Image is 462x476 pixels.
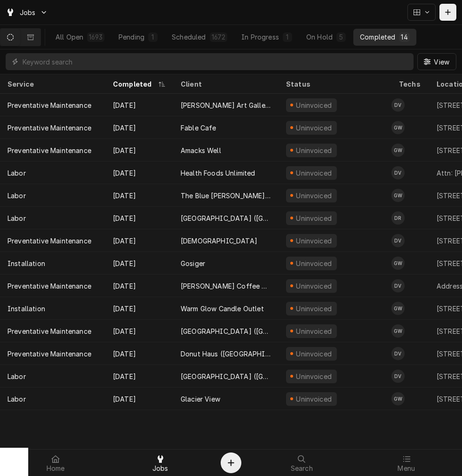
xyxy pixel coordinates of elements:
a: Menu [355,452,459,474]
div: [DATE] [105,274,173,297]
div: [DATE] [105,229,173,252]
div: Gosiger [181,258,205,268]
button: Create Object [221,452,241,473]
div: Labor [8,394,26,404]
div: Graham Wick's Avatar [391,324,405,338]
div: Client [181,79,269,89]
div: [DATE] [105,252,173,274]
div: Preventative Maintenance [8,236,91,246]
div: Preventative Maintenance [8,100,91,110]
div: [DATE] [105,297,173,320]
span: Search [291,465,313,472]
div: [DATE] [105,207,173,229]
div: Labor [8,371,26,381]
div: GW [391,257,405,270]
div: 1693 [89,32,103,42]
div: Uninvoiced [295,371,333,381]
div: 1 [285,32,290,42]
div: Graham Wick's Avatar [391,121,405,134]
div: Scheduled [172,32,206,42]
div: Uninvoiced [295,100,333,110]
div: [GEOGRAPHIC_DATA] ([GEOGRAPHIC_DATA]) [181,213,271,223]
div: DR [391,211,405,225]
div: Health Foods Unlimited [181,168,255,178]
span: Menu [398,465,415,472]
span: View [432,57,451,67]
div: [DATE] [105,161,173,184]
div: Donut Haus ([GEOGRAPHIC_DATA]) [181,349,271,359]
span: Jobs [20,8,36,17]
div: [DATE] [105,365,173,387]
div: Uninvoiced [295,123,333,133]
div: All Open [56,32,83,42]
div: The Blue [PERSON_NAME] Cafe [181,191,271,201]
div: [DATE] [105,387,173,410]
div: Dane Vagedes's Avatar [391,234,405,247]
div: Labor [8,191,26,201]
div: GW [391,189,405,202]
div: DV [391,98,405,112]
div: Graham Wick's Avatar [391,144,405,157]
div: Uninvoiced [295,304,333,314]
a: Search [250,452,354,474]
div: Uninvoiced [295,168,333,178]
div: Dane Vagedes's Avatar [391,370,405,383]
div: [DATE] [105,139,173,161]
div: Graham Wick's Avatar [391,257,405,270]
div: Labor [8,213,26,223]
div: Completed [360,32,395,42]
div: DV [391,234,405,247]
div: Preventative Maintenance [8,123,91,133]
div: Preventative Maintenance [8,145,91,155]
span: Jobs [152,465,168,472]
div: [DATE] [105,342,173,365]
div: 14 [401,32,407,42]
div: DV [391,370,405,383]
div: Uninvoiced [295,236,333,246]
div: Damon Rinehart's Avatar [391,211,405,225]
div: Installation [8,304,45,314]
div: Amacks Well [181,145,221,155]
div: Uninvoiced [295,326,333,336]
div: [GEOGRAPHIC_DATA] ([GEOGRAPHIC_DATA]) [181,326,271,336]
div: DV [391,347,405,360]
div: Dane Vagedes's Avatar [391,279,405,292]
div: GW [391,324,405,338]
div: GW [391,144,405,157]
div: GW [391,302,405,315]
div: Graham Wick's Avatar [391,302,405,315]
div: Preventative Maintenance [8,281,91,291]
div: DV [391,279,405,292]
div: 1 [150,32,156,42]
div: Uninvoiced [295,191,333,201]
div: DV [391,166,405,179]
div: GW [391,121,405,134]
a: Go to Jobs [2,5,52,20]
div: Service [8,79,96,89]
div: [DATE] [105,184,173,207]
div: Dane Vagedes's Avatar [391,347,405,360]
div: On Hold [306,32,333,42]
div: Labor [8,168,26,178]
div: Uninvoiced [295,213,333,223]
div: [DATE] [105,116,173,139]
input: Keyword search [23,53,409,70]
div: 5 [338,32,344,42]
div: [DATE] [105,94,173,116]
div: Fable Cafe [181,123,216,133]
a: Home [4,452,108,474]
div: Preventative Maintenance [8,326,91,336]
div: GW [391,392,405,405]
div: Completed [113,79,156,89]
div: In Progress [241,32,279,42]
div: Dane Vagedes's Avatar [391,166,405,179]
div: Uninvoiced [295,258,333,268]
div: [DATE] [105,320,173,342]
a: Jobs [109,452,213,474]
div: Techs [399,79,422,89]
div: Glacier View [181,394,220,404]
div: [GEOGRAPHIC_DATA] ([GEOGRAPHIC_DATA]) [181,371,271,381]
div: [PERSON_NAME] Coffee & Gelato [181,281,271,291]
button: View [417,53,456,70]
div: Warm Glow Candle Outlet [181,304,264,314]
